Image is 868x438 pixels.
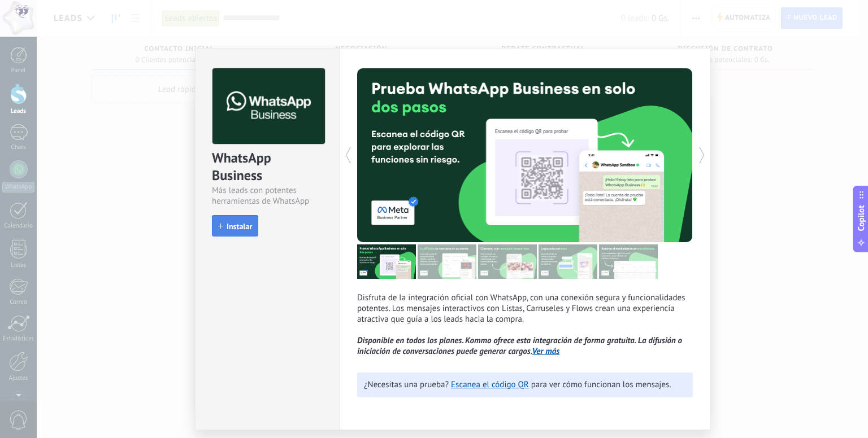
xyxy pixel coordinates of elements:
[357,244,416,279] img: tour_image_7a4924cebc22ed9e3259523e50fe4fd6.png
[599,244,658,279] img: tour_image_cc377002d0016b7ebaeb4dbe65cb2175.png
[357,292,693,357] p: Disfruta de la integración oficial con WhatsApp, con una conexión segura y funcionalidades potent...
[212,215,258,236] button: Instalar
[212,185,323,207] div: Más leads con potentes herramientas de WhatsApp
[856,205,867,231] span: Copilot
[212,149,323,185] div: WhatsApp Business
[418,244,476,279] img: tour_image_cc27419dad425b0ae96c2716632553fa.png
[451,379,529,390] a: Escanea el código QR
[531,379,671,390] span: para ver cómo funcionan los mensajes.
[532,346,560,357] a: Ver más
[227,222,252,230] span: Instalar
[357,335,682,357] i: Disponible en todos los planes. Kommo ofrece esta integración de forma gratuita. La difusión o in...
[212,68,325,144] img: logo_main.png
[539,244,597,279] img: tour_image_62c9952fc9cf984da8d1d2aa2c453724.png
[478,244,537,279] img: tour_image_1009fe39f4f058b759f0df5a2b7f6f06.png
[364,379,449,390] span: ¿Necesitas una prueba?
